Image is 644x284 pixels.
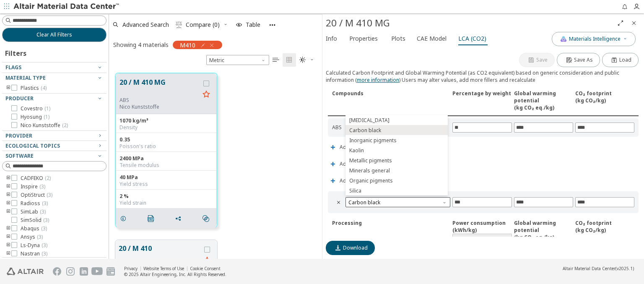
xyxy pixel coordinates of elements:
[326,172,398,189] button: Add Additives & Fillers
[349,127,381,134] span: Carbon black
[119,200,213,206] div: Yield strain
[171,210,189,227] button: Share
[5,208,11,215] i: toogle group
[536,57,548,63] span: Save
[619,57,631,63] span: Load
[116,210,134,227] button: Details
[21,242,47,249] span: Ls-Dyna
[13,3,120,11] img: Altair Material Data Center
[340,178,394,183] span: Add Additives & Fillers
[326,139,374,156] button: Add Polymer
[119,162,213,169] div: Tensile modulus
[5,95,34,102] span: Producer
[452,90,512,111] div: Percentage by weight
[119,77,200,97] button: 20 / M 410 MG
[575,90,634,111] div: CO₂ footprint ( kg CO₂/kg )
[514,219,573,244] div: Global warming potential ( kg CO₂ eq./kg )
[349,167,390,174] span: Minerals general
[199,210,216,227] button: Similar search
[5,183,11,190] i: toogle group
[119,243,200,263] button: 20 / M 410
[21,122,68,129] span: Nico Kunststoffe
[519,53,555,67] button: Save
[5,225,11,232] i: toogle group
[148,215,154,222] i: 
[296,53,318,67] button: Theme
[190,266,221,271] a: Cookie Consent
[326,32,337,45] span: Info
[5,85,11,91] i: toogle group
[47,191,52,198] span: ( 3 )
[563,266,634,271] div: (v2025.1)
[452,234,512,244] span: Country
[45,175,51,182] span: ( 2 )
[180,41,195,49] span: M410
[569,36,621,42] span: Materials Intelligence
[326,69,641,83] div: Calculated Carbon Footprint and Global Warming Potential (as CO2 equivalent) based on generic con...
[200,88,213,102] button: Favorite
[349,177,393,184] span: Organic pigments
[269,53,283,67] button: Table View
[21,114,49,120] span: Hyosung
[21,175,51,182] span: CADFEKO
[2,141,106,151] button: Ecological Topics
[614,16,627,30] button: Full Screen
[113,41,169,49] div: Showing 4 materials
[627,16,641,30] button: Close
[42,242,47,249] span: ( 3 )
[119,124,213,131] div: Density
[124,266,138,271] a: Privacy
[21,85,47,91] span: Plastics
[21,208,46,215] span: SimLab
[176,21,182,28] i: 
[43,216,49,224] span: ( 3 )
[452,219,512,244] div: Power consumption ( kWh/kg )
[21,200,48,207] span: Radioss
[44,113,49,120] span: ( 1 )
[391,32,405,45] span: Plots
[119,117,213,124] div: 1070 kg/m³
[5,175,11,182] i: toogle group
[2,63,106,73] button: Flags
[332,219,450,244] div: Processing
[41,225,47,232] span: ( 3 )
[119,174,213,181] div: 40 MPa
[119,155,213,162] div: 2400 MPa
[119,193,213,200] div: 2 %
[5,192,11,198] i: toogle group
[332,90,450,111] div: Compounds
[273,57,279,63] i: 
[343,245,368,251] span: Download
[143,266,184,271] a: Website Terms of Use
[349,188,361,194] span: Silica
[119,181,213,188] div: Yield stress
[349,117,390,124] span: [MEDICAL_DATA]
[326,16,614,30] div: 20 / M 410 MG
[42,250,47,257] span: ( 3 )
[417,32,447,45] span: CAE Model
[340,145,371,150] span: Add Polymer
[2,131,106,141] button: Provider
[326,241,375,255] button: Download
[119,136,213,143] div: 0.35
[552,32,636,46] button: AI CopilotMaterials Intelligence
[574,57,593,63] span: Save As
[2,94,106,104] button: Producer
[349,32,378,45] span: Properties
[109,67,322,259] div: grid
[5,250,11,257] i: toogle group
[2,28,106,42] button: Clear All Filters
[21,234,43,240] span: Ansys
[5,234,11,240] i: toogle group
[119,104,200,110] p: Nico Kunststoffe
[36,31,72,38] span: Clear All Filters
[122,22,169,28] span: Advanced Search
[286,57,293,63] i: 
[340,162,363,167] span: Add Fiber
[21,105,50,112] span: Covestro
[2,42,31,62] div: Filters
[203,215,209,222] i: 
[458,32,486,45] span: LCA (CO2)
[326,156,367,172] button: Add Fiber
[206,55,269,65] span: Metric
